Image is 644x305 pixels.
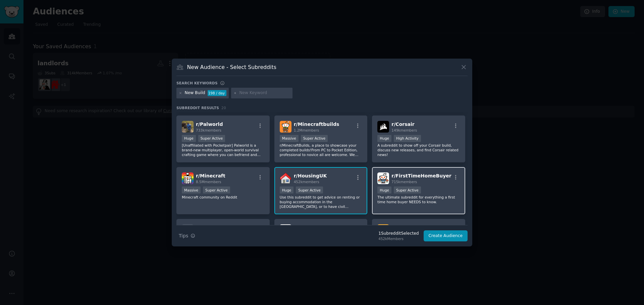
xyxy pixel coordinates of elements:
[391,128,417,132] span: 149k members
[196,128,221,132] span: 733k members
[196,122,223,127] span: r/ Palworld
[239,90,290,96] input: New Keyword
[196,180,221,184] span: 8.5M members
[378,236,419,241] div: 452k Members
[377,186,391,194] div: Huge
[208,90,226,96] div: 198 / day
[176,230,198,242] button: Tips
[280,224,291,236] img: irishpersonalfinance
[377,121,389,133] img: Corsair
[280,186,294,194] div: Huge
[377,224,389,236] img: GardeningUK
[377,195,460,204] p: The ultimate subreddit for everything a first time home buyer NEEDS to know.
[280,172,291,184] img: HousingUK
[176,105,219,110] span: Subreddit Results
[294,122,339,127] span: r/ Minecraftbuilds
[182,172,194,184] img: Minecraft
[280,143,362,157] p: r/MinecraftBuilds, a place to showcase your completed builds!From PC to Pocket Edition, professio...
[280,195,362,209] p: Use this subreddit to get advice on renting or buying accommodation in the [GEOGRAPHIC_DATA], or ...
[198,135,225,142] div: Super Active
[182,195,264,200] p: Minecraft community on Reddit
[280,121,291,133] img: Minecraftbuilds
[187,64,276,71] h3: New Audience - Select Subreddits
[377,172,389,184] img: FirstTimeHomeBuyer
[182,135,196,142] div: Huge
[296,186,323,194] div: Super Active
[176,81,218,85] h3: Search keywords
[182,143,264,157] p: [Unaffiliated with Pocketpair] Palworld is a brand-new multiplayer, open-world survival crafting ...
[185,90,205,96] div: New Build
[294,180,319,184] span: 452k members
[294,128,319,132] span: 1.2M members
[203,186,230,194] div: Super Active
[221,106,226,110] span: 20
[391,180,417,184] span: 715k members
[394,135,421,142] div: High Activity
[280,135,299,142] div: Massive
[179,232,188,239] span: Tips
[196,173,225,178] span: r/ Minecraft
[378,231,419,237] div: 1 Subreddit Selected
[391,122,414,127] span: r/ Corsair
[377,135,391,142] div: Huge
[377,143,460,157] p: A subreddit to show off your Corsair build, discuss new releases, and find Corsair related news!
[294,173,327,178] span: r/ HousingUK
[424,230,468,242] button: Create Audience
[182,186,201,194] div: Massive
[394,186,421,194] div: Super Active
[182,121,194,133] img: Palworld
[391,173,451,178] span: r/ FirstTimeHomeBuyer
[301,135,328,142] div: Super Active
